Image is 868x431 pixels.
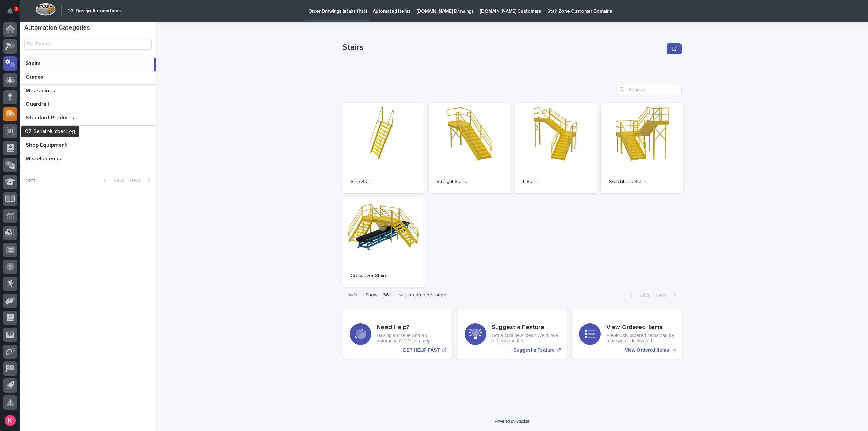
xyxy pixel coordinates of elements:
[403,347,440,353] p: GET HELP FAST
[98,177,127,183] button: Back
[20,85,156,98] a: MezzaninesMezzanines
[515,103,597,193] a: L Stairs
[15,6,17,11] p: 1
[20,112,156,125] a: Standard ProductsStandard Products
[26,113,75,121] p: Standard Products
[437,179,502,185] p: Straight Stairs
[377,324,445,331] h3: Need Help?
[26,59,42,67] p: Stairs
[20,172,40,189] p: 1 of 1
[67,8,121,14] h2: 03. Design Automations
[617,84,682,95] input: Search
[492,324,560,331] h3: Suggest a Feature
[523,179,589,185] p: L Stairs
[20,71,156,85] a: CranesCranes
[20,126,156,139] a: PartsParts
[342,43,664,53] p: Stairs
[26,127,41,135] p: Parts
[130,178,144,183] span: Next
[26,100,51,107] p: Guardrail
[26,86,56,94] p: Mezzanines
[351,179,416,185] p: Ship Stair
[609,179,675,185] p: Switchback Stairs
[24,24,152,32] h1: Automation Categories
[624,292,653,298] button: Back
[342,309,452,359] a: GET HELP FAST
[625,347,669,353] p: View Ordered Items
[572,309,682,359] a: View Ordered Items
[492,333,560,344] p: Got a cool new idea? We'd love to hear about it!
[127,177,156,183] button: Next
[36,3,56,16] img: Workspace Logo
[20,98,156,112] a: GuardrailGuardrail
[3,413,17,428] button: users-avatar
[20,58,156,71] a: StairsStairs
[26,73,45,80] p: Cranes
[26,141,68,149] p: Shop Equipment
[655,293,670,298] span: Next
[606,333,674,344] p: Previously ordered items can be redrawn or duplicated.
[8,8,17,19] div: Notifications1
[495,419,529,423] a: Powered By Stacker
[601,103,683,193] a: Switchback Stairs
[635,293,650,298] span: Back
[513,347,554,353] p: Suggest a Feature
[653,292,682,298] button: Next
[342,197,425,287] a: Crossover Stairs
[342,287,362,303] p: 1 of 1
[24,39,152,50] input: Search
[351,273,416,279] p: Crossover Stairs
[110,178,124,183] span: Back
[20,153,156,166] a: MiscellaneousMiscellaneous
[3,4,17,18] button: Notifications
[342,103,425,193] a: Ship Stair
[26,154,62,162] p: Miscellaneous
[365,292,377,298] p: Show
[429,103,511,193] a: Straight Stairs
[380,292,397,299] div: 36
[606,324,674,331] h3: View Ordered Items
[377,333,445,344] p: Having an issue with an automation? We can help!
[457,309,567,359] a: Suggest a Feature
[408,292,447,298] p: records per page
[20,139,156,153] a: Shop EquipmentShop Equipment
